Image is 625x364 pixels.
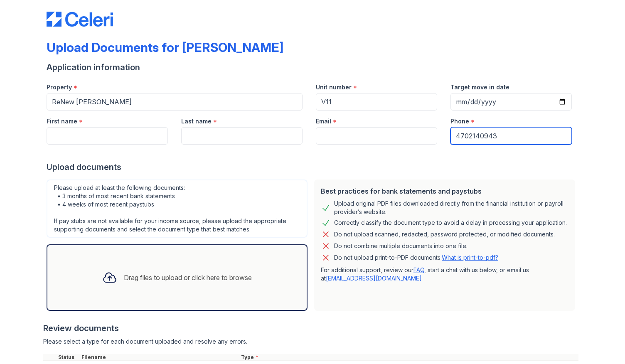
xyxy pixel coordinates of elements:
[47,40,283,55] div: Upload Documents for [PERSON_NAME]
[47,83,72,91] label: Property
[316,117,331,125] label: Email
[316,83,352,91] label: Unit number
[57,354,80,361] div: Status
[442,254,498,261] a: What is print-to-pdf?
[181,117,212,125] label: Last name
[334,229,555,239] div: Do not upload scanned, redacted, password protected, or modified documents.
[413,266,424,273] a: FAQ
[124,273,252,283] div: Drag files to upload or click here to browse
[334,218,567,228] div: Correctly classify the document type to avoid a delay in processing your application.
[450,117,469,125] label: Phone
[47,61,578,73] div: Application information
[47,12,113,27] img: CE_Logo_Blue-a8612792a0a2168367f1c8372b55b34899dd931a85d93a1a3d3e32e68fde9ad4.png
[47,117,77,125] label: First name
[321,266,568,283] p: For additional support, review our , start a chat with us below, or email us at
[80,354,239,361] div: Filename
[334,253,498,262] p: Do not upload print-to-PDF documents.
[450,83,509,91] label: Target move in date
[47,161,578,173] div: Upload documents
[43,337,578,346] div: Please select a type for each document uploaded and resolve any errors.
[239,354,578,361] div: Type
[43,322,578,334] div: Review documents
[326,275,422,282] a: [EMAIL_ADDRESS][DOMAIN_NAME]
[334,199,568,216] div: Upload original PDF files downloaded directly from the financial institution or payroll provider’...
[321,186,568,196] div: Best practices for bank statements and paystubs
[47,180,308,238] div: Please upload at least the following documents: • 3 months of most recent bank statements • 4 wee...
[334,241,468,251] div: Do not combine multiple documents into one file.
